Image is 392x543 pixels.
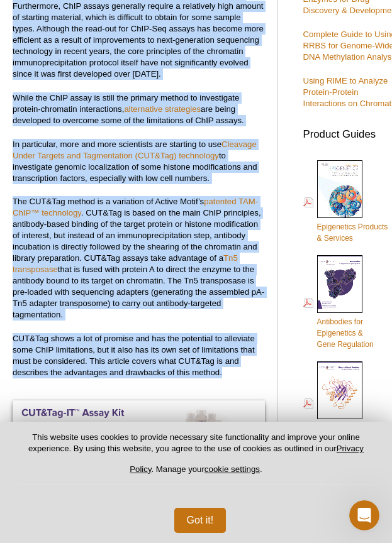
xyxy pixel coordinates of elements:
[13,196,265,321] p: The CUT&Tag method is a variation of Active Motif’s . CUT&Tag is based on the main ChIP principle...
[317,255,362,313] img: Abs_epi_2015_cover_web_70x200
[13,139,265,184] p: In particular, more and more scientists are starting to use to investigate genomic localization o...
[13,333,265,378] p: CUT&Tag shows a lot of promise and has the potential to alleviate some ChIP limitations, but it a...
[13,140,257,160] a: Cleavage Under Targets and Tagmentation (CUT&Tag) technology
[349,500,379,530] iframe: Intercom live chat
[204,464,260,474] button: cookie settings
[303,159,388,245] a: Epigenetics Products& Services
[130,444,364,473] a: Privacy Policy
[317,317,374,349] span: Antibodies for Epigenetics & Gene Regulation
[20,432,372,485] p: This website uses cookies to provide necessary site functionality and improve your online experie...
[13,400,265,476] img: Optimized CUT&Tag-IT Assay Kit
[317,361,362,419] img: Rec_prots_140604_cover_web_70x200
[317,160,362,218] img: Epi_brochure_140604_cover_web_70x200
[303,360,391,446] a: Recombinant Proteinsfor Epigenetics
[124,104,201,114] a: alternative strategies
[303,254,374,351] a: Antibodies forEpigenetics &Gene Regulation
[13,92,265,126] p: While the ChIP assay is still the primary method to investigate protein-chromatin interactions, a...
[317,222,388,243] span: Epigenetics Products & Services
[174,508,227,533] button: Got it!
